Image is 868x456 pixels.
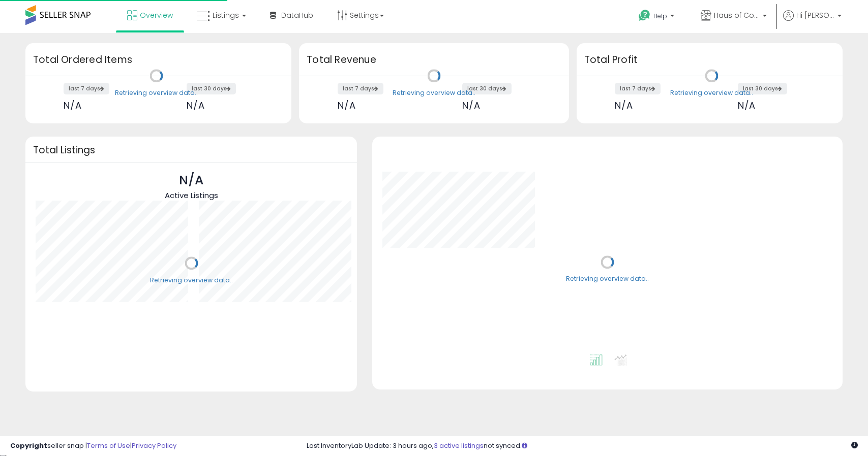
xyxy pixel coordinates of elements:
a: Help [631,2,684,33]
div: Retrieving overview data.. [393,88,475,97]
strong: Copyright [10,441,47,450]
i: Get Help [638,9,651,22]
a: Terms of Use [87,441,130,450]
span: Haus of Commerce [714,10,760,20]
div: seller snap | | [10,441,176,451]
span: Listings [213,10,239,20]
div: Retrieving overview data.. [150,276,233,285]
a: 3 active listings [434,441,484,450]
a: Privacy Policy [132,441,176,450]
div: Retrieving overview data.. [115,88,198,97]
div: Last InventoryLab Update: 3 hours ago, not synced. [307,441,858,451]
span: Help [653,12,667,20]
span: Hi [PERSON_NAME] [796,10,834,20]
span: DataHub [281,10,313,20]
i: Click here to read more about un-synced listings. [522,442,527,449]
a: Hi [PERSON_NAME] [783,10,842,33]
div: Retrieving overview data.. [566,275,649,284]
div: Retrieving overview data.. [670,88,753,97]
span: Overview [140,10,173,20]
